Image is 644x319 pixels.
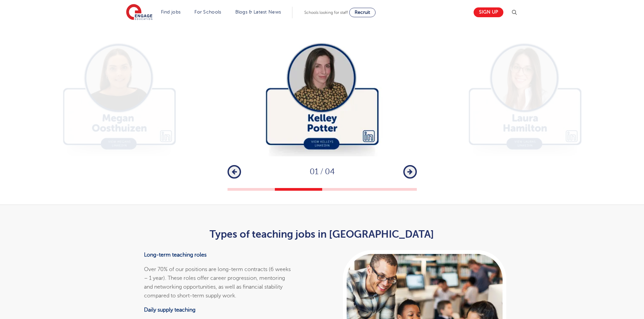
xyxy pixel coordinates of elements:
img: Engage Education [126,4,152,21]
a: Find jobs [161,9,181,15]
button: 2 of 4 [275,188,322,191]
span: 01 [310,167,318,176]
a: Recruit [349,8,376,17]
b: Long-term teaching roles [144,252,207,258]
span: Recruit [355,10,370,15]
a: For Schools [194,9,221,15]
a: Sign up [474,7,503,17]
span: / [318,167,325,176]
span: Schools looking for staff [304,10,348,15]
span: 04 [325,167,335,176]
span: Over 70% of our positions are long-term contracts (6 weeks – 1 year). These roles offer career pr... [144,266,291,299]
a: Blogs & Latest News [235,9,281,15]
button: 4 of 4 [369,188,417,191]
button: 1 of 4 [228,188,275,191]
b: Types of teaching jobs in [GEOGRAPHIC_DATA] [210,229,434,240]
b: Daily supply teaching [144,307,195,313]
button: 3 of 4 [322,188,369,191]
